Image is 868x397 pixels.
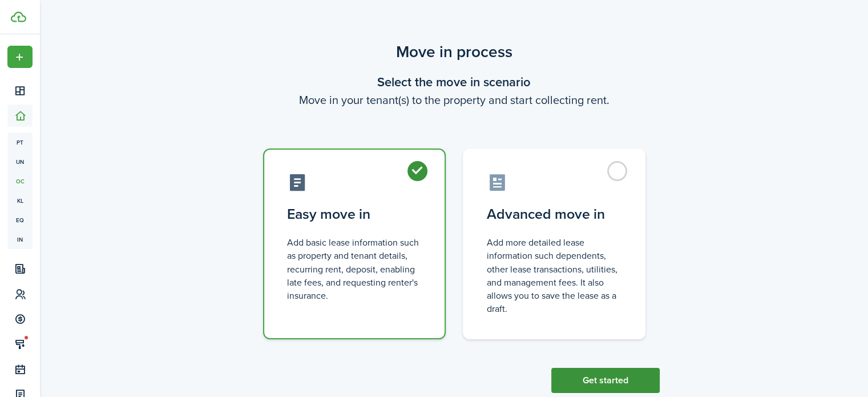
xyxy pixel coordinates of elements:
[287,204,422,224] control-radio-card-title: Easy move in
[7,152,33,171] a: un
[249,91,660,109] wizard-step-header-description: Move in your tenant(s) to the property and start collecting rent.
[7,191,33,210] a: kl
[7,133,33,152] a: pt
[287,236,422,302] control-radio-card-description: Add basic lease information such as property and tenant details, recurring rent, deposit, enablin...
[487,236,621,315] control-radio-card-description: Add more detailed lease information such dependents, other lease transactions, utilities, and man...
[249,40,660,64] scenario-title: Move in process
[7,171,33,191] a: oc
[11,11,26,22] img: TenantCloud
[249,73,660,91] wizard-step-header-title: Select the move in scenario
[7,46,33,68] button: Open menu
[7,230,33,249] a: in
[551,368,660,393] button: Get started
[7,210,33,230] a: eq
[487,204,621,224] control-radio-card-title: Advanced move in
